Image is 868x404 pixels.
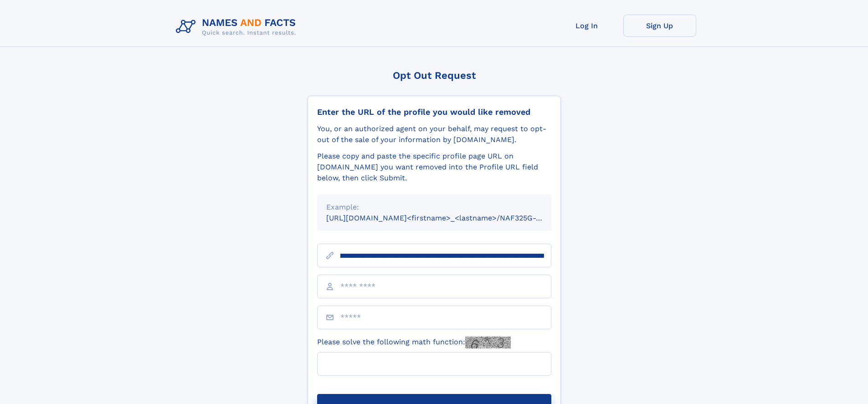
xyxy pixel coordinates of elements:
[623,15,696,37] a: Sign Up
[317,123,551,145] div: You, or an authorized agent on your behalf, may request to opt-out of the sale of your informatio...
[308,70,561,81] div: Opt Out Request
[317,107,551,117] div: Enter the URL of the profile you would like removed
[317,337,511,348] label: Please solve the following math function:
[326,214,569,222] small: [URL][DOMAIN_NAME]<firstname>_<lastname>/NAF325G-xxxxxxxx
[326,202,542,213] div: Example:
[317,151,551,184] div: Please copy and paste the specific profile page URL on [DOMAIN_NAME] you want removed into the Pr...
[172,15,303,39] img: Logo Names and Facts
[550,15,623,37] a: Log In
